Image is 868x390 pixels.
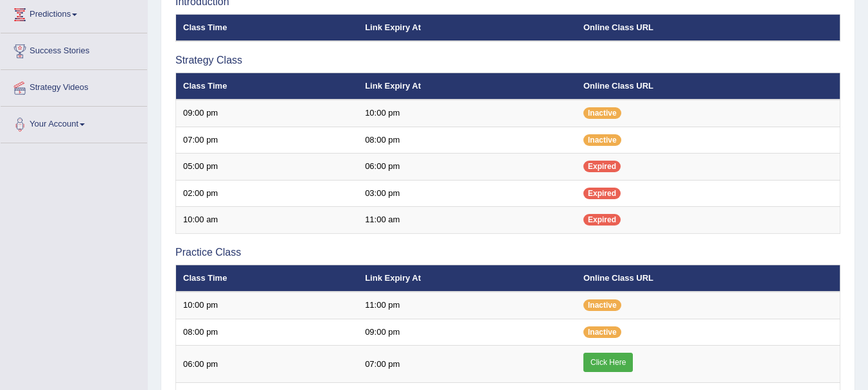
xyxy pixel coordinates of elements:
td: 10:00 am [176,207,359,234]
td: 11:00 am [358,207,576,234]
td: 06:00 pm [176,346,359,383]
td: 09:00 pm [358,319,576,346]
td: 09:00 pm [176,100,359,127]
th: Class Time [176,73,359,100]
td: 03:00 pm [358,180,576,207]
span: Expired [583,161,621,172]
th: Online Class URL [576,73,840,100]
span: Inactive [583,326,621,338]
td: 07:00 pm [358,346,576,383]
span: Expired [583,188,621,199]
span: Expired [583,214,621,226]
span: Inactive [583,107,621,119]
h3: Practice Class [175,247,840,258]
a: Success Stories [1,33,147,66]
td: 11:00 pm [358,292,576,319]
th: Online Class URL [576,14,840,41]
td: 06:00 pm [358,154,576,181]
td: 07:00 pm [176,127,359,154]
th: Online Class URL [576,265,840,292]
td: 08:00 pm [358,127,576,154]
th: Class Time [176,14,359,41]
th: Link Expiry At [358,265,576,292]
h3: Strategy Class [175,55,840,66]
a: Your Account [1,107,147,139]
th: Class Time [176,265,359,292]
td: 02:00 pm [176,180,359,207]
a: Click Here [583,353,633,372]
td: 05:00 pm [176,154,359,181]
span: Inactive [583,134,621,146]
span: Inactive [583,299,621,311]
th: Link Expiry At [358,73,576,100]
a: Strategy Videos [1,70,147,102]
td: 08:00 pm [176,319,359,346]
th: Link Expiry At [358,14,576,41]
td: 10:00 pm [358,100,576,127]
td: 10:00 pm [176,292,359,319]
